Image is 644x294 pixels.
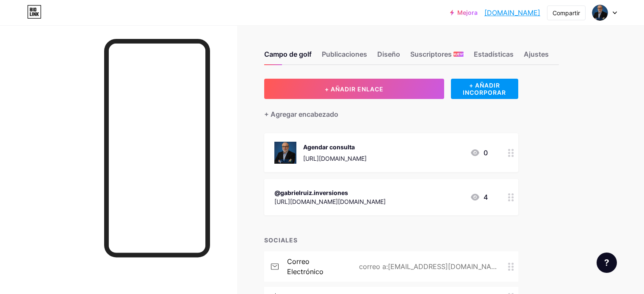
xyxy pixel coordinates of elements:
font: @gabrielruiz.inversiones [274,189,348,196]
button: + AÑADIR ENLACE [264,79,444,99]
font: Agendar consulta [303,143,355,151]
font: Publicaciones [322,50,367,58]
font: 4 [484,193,488,201]
img: Agendar consulta [274,142,296,164]
font: Ajustes [524,50,549,58]
font: [DOMAIN_NAME] [484,8,540,17]
font: Mejora [457,9,478,16]
font: correo electrónico [287,257,323,276]
font: 0 [484,148,488,157]
font: correo a:[EMAIL_ADDRESS][DOMAIN_NAME] [359,262,497,281]
font: [URL][DOMAIN_NAME][DOMAIN_NAME] [274,198,386,205]
a: [DOMAIN_NAME] [484,8,540,18]
font: NUEVO [453,52,465,56]
img: Gabriel Ruiz [592,5,608,21]
font: SOCIALES [264,236,298,244]
font: + AÑADIR INCORPORAR [463,82,506,96]
font: Estadísticas [474,50,514,58]
font: Diseño [377,50,400,58]
font: [URL][DOMAIN_NAME] [303,155,367,162]
font: + Agregar encabezado [264,110,338,118]
font: + AÑADIR ENLACE [325,85,384,93]
font: Compartir [553,9,580,16]
font: Suscriptores [410,50,452,58]
font: Campo de golf [264,50,312,58]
